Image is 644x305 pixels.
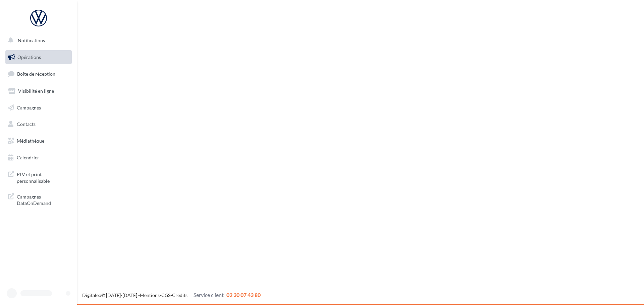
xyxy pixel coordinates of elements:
a: Mentions [140,292,160,298]
button: Notifications [4,33,70,48]
span: © [DATE]-[DATE] - - - [82,292,261,298]
span: Visibilité en ligne [18,88,54,94]
span: Service client [194,292,224,298]
a: Campagnes DataOnDemand [4,189,73,209]
a: Crédits [172,292,187,298]
span: 02 30 07 43 80 [226,292,261,298]
a: Médiathèque [4,134,73,148]
span: Opérations [17,54,41,60]
a: Opérations [4,50,73,64]
a: Digitaleo [82,292,101,298]
a: Visibilité en ligne [4,84,73,98]
a: Boîte de réception [4,67,73,81]
span: Calendrier [17,155,39,160]
span: PLV et print personnalisable [17,170,69,184]
span: Contacts [17,121,36,127]
a: Campagnes [4,101,73,115]
span: Médiathèque [17,138,44,144]
span: Campagnes [17,104,41,110]
a: Calendrier [4,151,73,165]
span: Boîte de réception [17,71,55,77]
span: Notifications [18,37,45,43]
span: Campagnes DataOnDemand [17,192,69,207]
a: Contacts [4,117,73,131]
a: PLV et print personnalisable [4,167,73,187]
a: CGS [161,292,170,298]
